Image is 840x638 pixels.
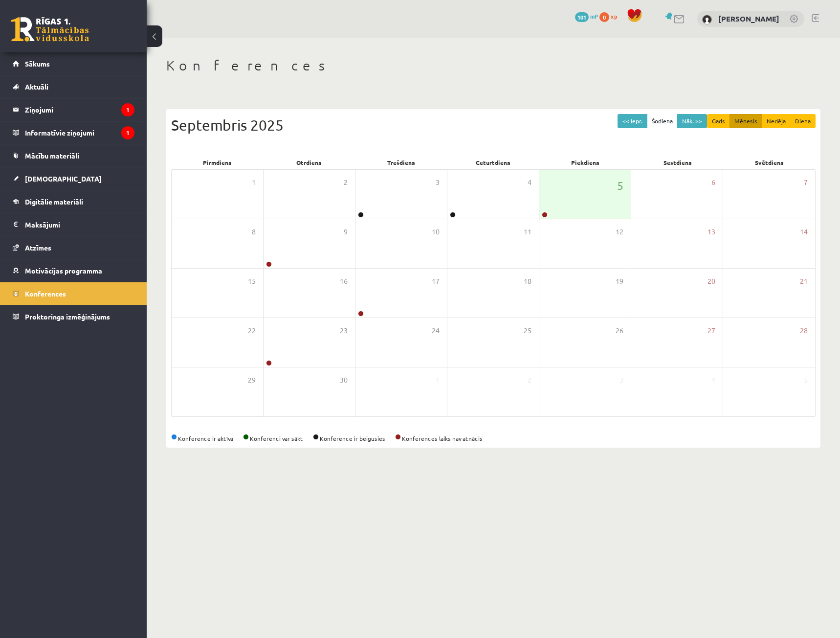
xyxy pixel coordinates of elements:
[355,156,447,169] div: Trešdiena
[25,151,79,160] span: Mācību materiāli
[432,276,440,287] span: 17
[707,227,715,237] span: 13
[13,282,134,305] a: Konferences
[677,114,707,128] button: Nāk. >>
[575,12,598,20] a: 101 mP
[702,15,712,24] img: Mārtiņš Kasparinskis
[248,276,256,287] span: 15
[800,227,808,237] span: 14
[248,375,256,386] span: 29
[599,12,609,22] span: 0
[13,305,134,328] a: Proktoringa izmēģinājums
[436,177,440,188] span: 3
[25,312,110,321] span: Proktoringa izmēģinājums
[707,114,730,128] button: Gads
[524,325,531,336] span: 25
[724,156,816,169] div: Svētdiena
[171,434,816,443] div: Konference ir aktīva Konferenci var sākt Konference ir beigusies Konferences laiks nav atnācis
[344,227,348,237] span: 9
[171,114,816,136] div: Septembris 2025
[616,276,623,287] span: 19
[25,121,134,144] legend: Informatīvie ziņojumi
[711,177,715,188] span: 6
[13,213,134,236] a: Maksājumi
[248,325,256,336] span: 22
[25,243,51,252] span: Atzīmes
[790,114,816,128] button: Diena
[340,276,348,287] span: 16
[804,177,808,188] span: 7
[13,52,134,75] a: Sākums
[729,114,762,128] button: Mēnesis
[25,197,83,206] span: Digitālie materiāli
[616,325,623,336] span: 26
[166,57,820,74] h1: Konferences
[707,276,715,287] span: 20
[13,75,134,98] a: Aktuāli
[13,144,134,167] a: Mācību materiāli
[25,289,66,298] span: Konferences
[631,156,723,169] div: Sestdiena
[340,375,348,386] span: 30
[590,12,598,20] span: mP
[252,177,256,188] span: 1
[25,98,134,121] legend: Ziņojumi
[611,12,617,20] span: xp
[25,82,48,91] span: Aktuāli
[121,126,134,139] i: 1
[800,325,808,336] span: 28
[25,59,50,68] span: Sākums
[432,325,440,336] span: 24
[539,156,631,169] div: Piekdiena
[13,167,134,190] a: [DEMOGRAPHIC_DATA]
[11,17,89,42] a: Rīgas 1. Tālmācības vidusskola
[436,375,440,386] span: 1
[263,156,355,169] div: Otrdiena
[800,276,808,287] span: 21
[618,114,647,128] button: << Iepr.
[575,12,589,22] span: 101
[13,98,134,121] a: Ziņojumi1
[13,190,134,213] a: Digitālie materiāli
[762,114,791,128] button: Nedēļa
[718,14,779,23] a: [PERSON_NAME]
[121,103,134,116] i: 1
[344,177,348,188] span: 2
[599,12,622,20] a: 0 xp
[707,325,715,336] span: 27
[524,276,531,287] span: 18
[528,177,531,188] span: 4
[647,114,678,128] button: Šodiena
[617,177,623,194] span: 5
[524,227,531,237] span: 11
[171,156,263,169] div: Pirmdiena
[25,174,102,183] span: [DEMOGRAPHIC_DATA]
[25,213,134,236] legend: Maksājumi
[340,325,348,336] span: 23
[13,121,134,144] a: Informatīvie ziņojumi1
[804,375,808,386] span: 5
[252,227,256,237] span: 8
[528,375,531,386] span: 2
[13,236,134,259] a: Atzīmes
[616,227,623,237] span: 12
[13,259,134,282] a: Motivācijas programma
[432,227,440,237] span: 10
[25,266,102,275] span: Motivācijas programma
[447,156,539,169] div: Ceturtdiena
[619,375,623,386] span: 3
[711,375,715,386] span: 4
